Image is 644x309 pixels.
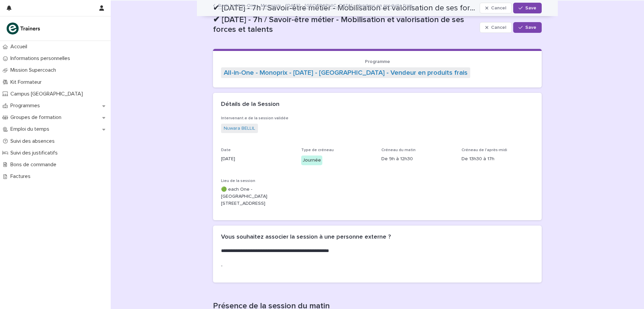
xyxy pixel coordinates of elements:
[8,114,67,121] p: Groupes de formation
[8,173,36,180] p: Factures
[8,44,33,50] p: Accueil
[491,25,506,30] span: Cancel
[8,126,55,132] p: Emploi du temps
[221,186,293,207] p: 🟢 each One - [GEOGRAPHIC_DATA][STREET_ADDRESS]
[224,125,255,132] a: Nuwara BELLIL
[8,150,63,156] p: Suivi des justificatifs
[301,156,322,165] div: Journée
[8,79,47,85] p: Kit Formateur
[462,156,534,163] p: De 13h30 à 17h
[221,156,293,163] p: [DATE]
[8,138,60,144] p: Suivi des absences
[213,15,477,35] p: ✔ [DATE] - 7h / Savoir-être métier - Mobilisation et valorisation de ses forces et talents
[525,25,536,30] span: Save
[8,55,75,62] p: Informations personnelles
[8,91,88,97] p: Campus [GEOGRAPHIC_DATA]
[221,179,255,183] span: Lieu de la session
[8,67,61,73] p: Mission Supercoach
[513,22,542,33] button: Save
[218,1,413,9] a: Back toAll-in-One - Monoprix - [DATE] - [GEOGRAPHIC_DATA] - Vendeur en produits frais
[221,148,231,152] span: Date
[5,22,42,35] img: K0CqGN7SDeD6s4JG8KQk
[221,101,279,108] h2: Détails de la Session
[221,116,288,120] span: Intervenant.e de la session validée
[8,162,62,168] p: Bons de commande
[462,148,507,152] span: Créneau de l'après-midi
[301,148,334,152] span: Type de créneau
[365,59,390,64] span: Programme
[381,156,453,163] p: De 9h à 12h30
[224,69,468,77] a: All-in-One - Monoprix - [DATE] - [GEOGRAPHIC_DATA] - Vendeur en produits frais
[221,234,391,241] h2: Vous souhaitez associer la session à une personne externe ?
[221,262,320,269] p: -
[381,148,416,152] span: Créneau du matin
[480,22,512,33] button: Cancel
[8,103,45,109] p: Programmes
